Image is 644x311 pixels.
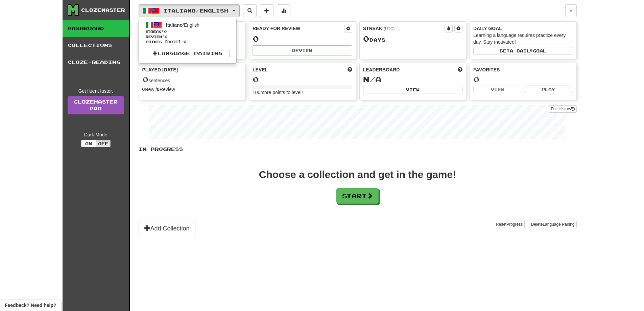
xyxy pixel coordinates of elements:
[524,86,573,93] button: Play
[63,54,129,71] a: Cloze-Reading
[253,75,352,84] div: 0
[146,29,230,34] span: Streak:
[142,74,149,84] span: 0
[139,20,236,45] a: Italiano/EnglishStreak:0 Review:0Points [DATE]:0
[81,140,96,147] button: On
[163,8,228,14] span: Italiano / English
[63,20,129,37] a: Dashboard
[142,86,242,93] div: New / Review
[68,131,124,138] div: Dark Mode
[142,75,242,84] div: sentences
[5,302,56,309] span: Open feedback widget
[146,34,230,39] span: Review: 0
[473,32,573,45] div: Learning a language requires practice every day. Stay motivated!
[260,4,273,17] button: Add sentence to collection
[510,48,533,53] span: a daily
[253,35,352,43] div: 0
[363,34,369,43] span: 0
[253,66,268,73] span: Level
[363,86,463,93] button: View
[166,22,199,28] span: / English
[473,25,573,32] div: Daily Goal
[96,140,111,147] button: Off
[253,25,344,32] div: Ready for Review
[473,75,573,84] div: 0
[139,4,240,17] button: Italiano/English
[68,88,124,94] div: Get fluent faster.
[336,188,379,204] button: Start
[543,222,574,227] span: Language Pairing
[142,66,178,73] span: Played [DATE]
[166,22,183,28] span: Italiano
[259,170,456,180] div: Choose a collection and get in the game!
[146,39,230,44] span: Points [DATE]: 0
[494,221,525,228] button: ResetProgress
[81,7,125,14] div: Clozemaster
[164,29,167,34] span: 0
[363,66,400,73] span: Leaderboard
[473,86,522,93] button: View
[63,37,129,54] a: Collections
[142,87,145,92] strong: 0
[146,49,230,58] a: Language Pairing
[253,45,352,55] button: Review
[473,47,573,54] button: Seta dailygoal
[139,221,195,236] button: Add Collection
[473,66,573,73] div: Favorites
[506,222,523,227] span: Progress
[384,26,395,31] a: (UTC)
[549,105,576,113] button: Full History
[363,74,382,84] span: N/A
[363,25,445,32] div: Streak
[529,221,577,228] button: DeleteLanguage Pairing
[363,35,463,43] div: Day s
[253,89,352,96] div: 100 more points to level 1
[139,146,577,153] p: In Progress
[348,66,352,73] span: Score more points to level up
[243,4,257,17] button: Search sentences
[458,66,462,73] span: This week in points, UTC
[277,4,290,17] button: More stats
[157,87,160,92] strong: 0
[68,96,124,114] a: ClozemasterPro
